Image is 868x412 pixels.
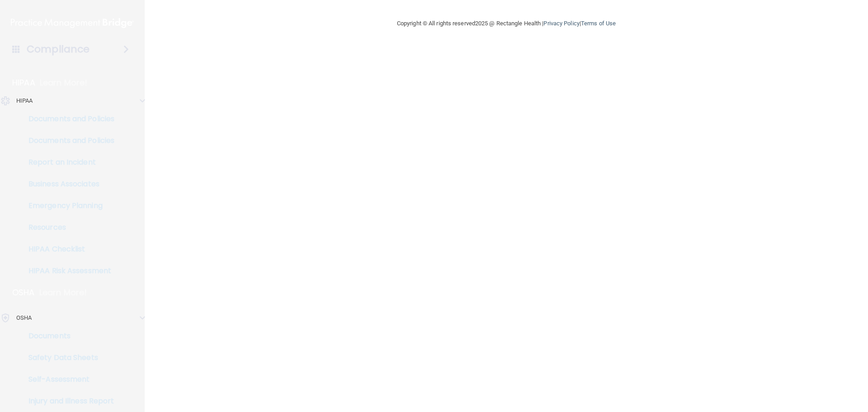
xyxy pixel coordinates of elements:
p: Documents and Policies [6,114,129,123]
p: Documents [6,331,129,341]
p: OSHA [16,313,32,323]
p: Report an Incident [6,158,129,167]
p: Resources [6,223,129,232]
a: Privacy Policy [543,20,579,27]
p: Injury and Illness Report [6,397,129,406]
p: Emergency Planning [6,201,129,210]
p: Safety Data Sheets [6,353,129,362]
p: Business Associates [6,180,129,189]
p: HIPAA [16,95,33,106]
p: HIPAA [12,77,35,88]
h4: Compliance [27,43,90,56]
p: Documents and Policies [6,136,129,145]
p: HIPAA Risk Assessment [6,266,129,275]
p: Learn More! [40,77,88,88]
p: Learn More! [39,287,87,298]
p: OSHA [12,287,35,298]
img: PMB logo [11,14,134,32]
p: HIPAA Checklist [6,245,129,254]
div: Copyright © All rights reserved 2025 @ Rectangle Health | | [341,9,671,38]
p: Self-Assessment [6,375,129,384]
a: Terms of Use [581,20,616,27]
